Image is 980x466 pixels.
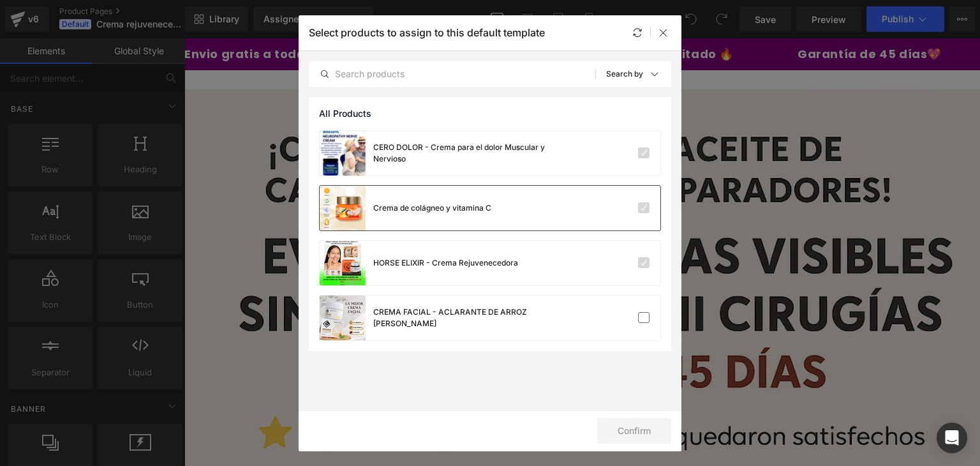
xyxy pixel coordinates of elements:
[597,418,671,444] button: Confirm
[349,10,541,22] p: Oferta por tiempo limitado 🔥
[309,26,545,39] p: Select products to assign to this default template
[373,306,565,329] div: CREMA FACIAL - ACLARANTE DE ARROZ [PERSON_NAME]
[605,10,749,22] p: Garantía de 45 días💖
[373,142,565,165] div: CERO DOLOR - Crema para el dolor Muscular y Nervioso
[320,131,366,176] a: product-img
[373,202,491,214] div: Crema de colágneo y vitamina C
[319,109,371,119] span: All Products
[373,257,518,269] div: HORSE ELIXIR - Crema Rejuvenecedora
[320,296,366,340] a: product-img
[937,423,967,453] div: Open Intercom Messenger
[309,66,595,82] input: Search products
[606,70,643,79] p: Search by
[320,186,366,230] a: product-img
[320,241,366,285] a: product-img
